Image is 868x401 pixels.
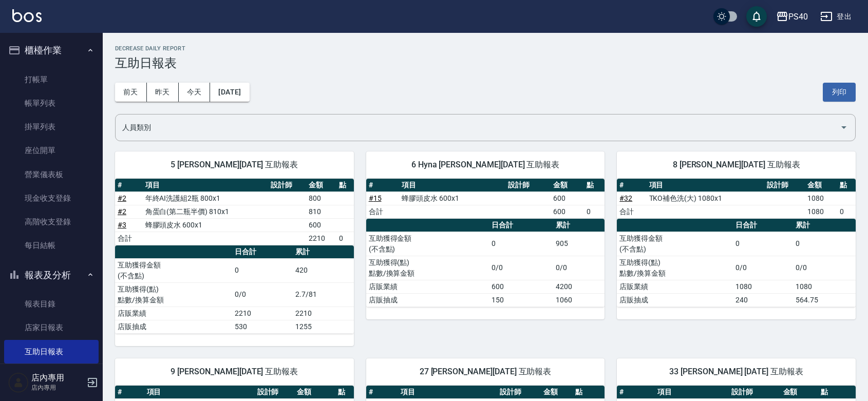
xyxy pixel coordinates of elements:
table: a dense table [366,219,605,307]
table: a dense table [617,219,856,307]
td: 600 [306,218,336,232]
th: 金額 [541,386,573,399]
td: 互助獲得金額 (不含點) [617,232,733,256]
th: 項目 [398,386,497,399]
button: 列印 [823,83,856,102]
th: # [366,179,399,192]
button: save [746,6,767,27]
span: 5 [PERSON_NAME][DATE] 互助報表 [127,160,342,170]
th: 點 [837,179,856,192]
th: 點 [818,386,856,399]
td: 0/0 [553,256,605,280]
td: 0 [837,205,856,218]
a: 每日結帳 [4,234,99,257]
td: 1080 [733,280,793,293]
td: 互助獲得(點) 點數/換算金額 [115,282,232,307]
td: 2210 [306,232,336,245]
th: 累計 [793,219,856,232]
th: 金額 [781,386,818,399]
td: 1255 [293,320,353,333]
td: 0 [336,232,354,245]
th: 點 [335,386,354,399]
button: 櫃檯作業 [4,37,99,64]
a: 打帳單 [4,68,99,91]
td: 600 [551,205,583,218]
td: 1080 [805,192,837,205]
img: Logo [12,9,42,22]
td: 店販抽成 [617,293,733,307]
td: 互助獲得金額 (不含點) [115,258,232,282]
th: 項目 [647,179,765,192]
td: 0/0 [793,256,856,280]
a: #32 [619,194,632,202]
td: 店販業績 [617,280,733,293]
td: 合計 [617,205,646,218]
a: 互助日報表 [4,340,99,364]
table: a dense table [617,179,856,219]
td: 800 [306,192,336,205]
a: #3 [118,221,126,229]
h2: Decrease Daily Report [115,45,856,52]
th: 日合計 [489,219,553,232]
img: Person [8,372,29,393]
table: a dense table [115,245,354,334]
td: 240 [733,293,793,307]
a: #15 [369,194,382,202]
th: 項目 [144,386,255,399]
td: 年終AI洗護組2瓶 800x1 [143,192,269,205]
th: 項目 [143,179,269,192]
a: 高階收支登錄 [4,210,99,234]
table: a dense table [366,179,605,219]
h5: 店內專用 [31,373,84,383]
a: #2 [118,207,126,216]
td: 1080 [793,280,856,293]
button: 前天 [115,83,147,102]
th: 點 [573,386,605,399]
th: 日合計 [232,245,293,259]
td: 合計 [366,205,399,218]
input: 人員名稱 [120,119,836,137]
td: 1080 [805,205,837,218]
td: 互助獲得金額 (不含點) [366,232,489,256]
td: 互助獲得(點) 點數/換算金額 [617,256,733,280]
th: 設計師 [497,386,541,399]
td: 530 [232,320,293,333]
th: 設計師 [729,386,780,399]
td: 店販抽成 [115,320,232,333]
td: 0/0 [232,282,293,307]
th: 累計 [293,245,353,259]
th: 日合計 [733,219,793,232]
td: 2210 [232,307,293,320]
td: 810 [306,205,336,218]
div: PS40 [788,10,808,23]
td: 角蛋白(第二瓶半價) 810x1 [143,205,269,218]
td: 店販抽成 [366,293,489,307]
span: 6 Hyna [PERSON_NAME][DATE] 互助報表 [379,160,593,170]
span: 27 [PERSON_NAME][DATE] 互助報表 [379,367,593,377]
a: 互助排行榜 [4,364,99,387]
th: # [115,179,143,192]
a: 營業儀表板 [4,163,99,186]
th: # [115,386,144,399]
button: 報表及分析 [4,262,99,289]
td: 420 [293,258,353,282]
th: 金額 [294,386,335,399]
span: 33 [PERSON_NAME] [DATE] 互助報表 [629,367,843,377]
button: PS40 [772,6,812,27]
button: Open [836,119,852,136]
button: 昨天 [147,83,179,102]
button: 登出 [816,7,856,26]
th: 點 [336,179,354,192]
td: 600 [551,192,583,205]
a: 座位開單 [4,139,99,162]
td: 0 [232,258,293,282]
a: 現金收支登錄 [4,186,99,210]
td: 564.75 [793,293,856,307]
a: 掛單列表 [4,115,99,139]
td: 0 [733,232,793,256]
td: 600 [489,280,553,293]
th: 金額 [551,179,583,192]
table: a dense table [115,179,354,245]
h3: 互助日報表 [115,56,856,70]
a: #2 [118,194,126,202]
